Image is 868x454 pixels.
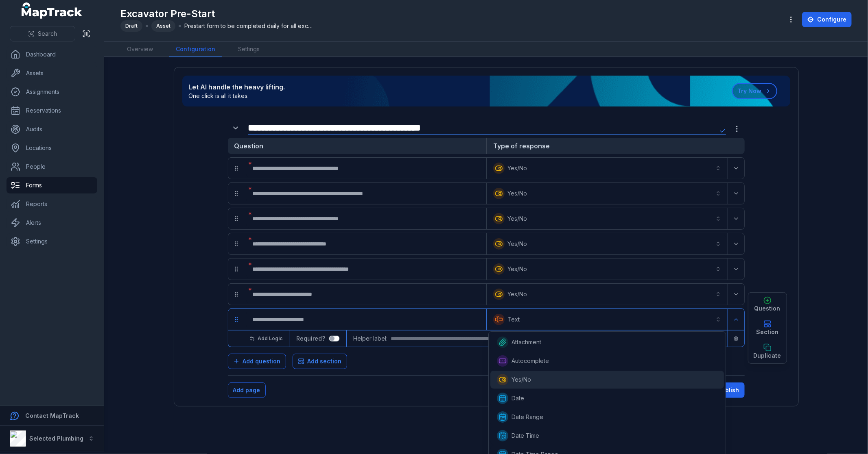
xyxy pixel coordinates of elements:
span: Date [512,394,524,402]
span: Date Range [512,413,543,421]
span: Autocomplete [512,357,549,365]
span: Yes/No [512,376,531,384]
span: Attachment [512,338,541,346]
span: Date Time [512,432,539,440]
button: Text [488,311,726,328]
